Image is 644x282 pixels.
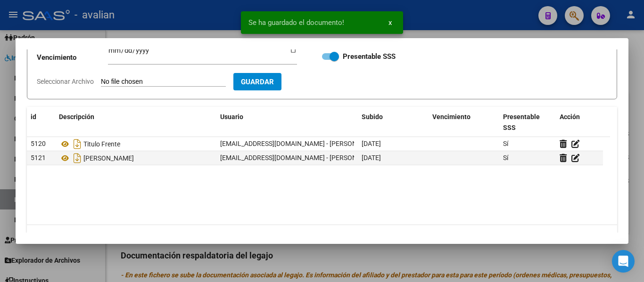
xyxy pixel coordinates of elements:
datatable-header-cell: Acción [556,107,603,138]
span: id [31,113,36,121]
datatable-header-cell: id [27,107,55,138]
span: Subido [362,113,383,121]
span: Usuario [220,113,243,121]
button: x [381,14,399,31]
span: Guardar [241,78,274,86]
span: [EMAIL_ADDRESS][DOMAIN_NAME] - [PERSON_NAME] [220,140,380,147]
datatable-header-cell: Descripción [55,107,216,138]
datatable-header-cell: Vencimiento [429,107,499,138]
span: Seleccionar Archivo [37,78,94,85]
span: [DATE] [362,154,381,161]
span: Sí [503,154,508,161]
datatable-header-cell: Subido [358,107,429,138]
span: Descripción [59,113,94,121]
span: Sí [503,140,508,147]
datatable-header-cell: Usuario [216,107,358,138]
span: Se ha guardado el documento! [248,18,344,27]
span: [DATE] [362,140,381,147]
span: Presentable SSS [503,113,540,131]
button: Guardar [233,73,281,90]
p: Vencimiento [37,52,108,63]
datatable-header-cell: Presentable SSS [499,107,556,138]
i: Descargar documento [71,151,83,166]
div: Open Intercom Messenger [612,250,635,273]
span: Vencimiento [432,113,471,121]
span: x [388,18,392,27]
i: Descargar documento [71,137,83,152]
div: 2 total [27,225,617,249]
span: 5120 [31,140,46,147]
span: [PERSON_NAME] [83,154,134,162]
strong: Presentable SSS [343,52,396,61]
span: Acción [560,113,580,121]
span: Titulo Frente [83,140,120,148]
span: [EMAIL_ADDRESS][DOMAIN_NAME] - [PERSON_NAME] [220,154,380,161]
span: 5121 [31,154,46,161]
